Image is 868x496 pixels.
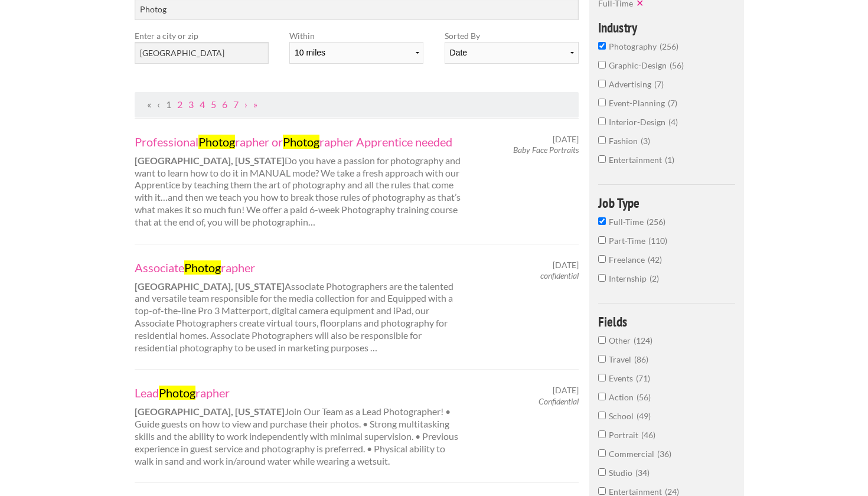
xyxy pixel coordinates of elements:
span: Travel [609,354,634,364]
input: entertainment1 [598,155,606,163]
a: Page 2 [177,99,182,110]
span: 36 [657,449,671,459]
input: Events71 [598,374,606,381]
a: Page 6 [222,99,227,110]
span: entertainment [609,155,665,165]
input: Other124 [598,336,606,344]
h4: Fields [598,315,736,328]
input: Commercial36 [598,449,606,457]
span: 110 [648,236,667,246]
a: Page 3 [188,99,194,110]
a: Last Page, Page 26 [253,99,257,110]
div: Do you have a passion for photography and want to learn how to do it in MANUAL mode? We take a fr... [124,134,473,229]
span: Part-Time [609,236,648,246]
span: 46 [641,430,655,440]
strong: [GEOGRAPHIC_DATA], [US_STATE] [135,406,285,417]
span: 86 [634,354,648,364]
input: photography256 [598,42,606,50]
a: AssociatePhotographer [135,260,463,275]
a: Page 1 [166,99,171,110]
input: Portrait46 [598,430,606,438]
input: Freelance42 [598,255,606,263]
span: 34 [635,468,650,478]
div: Associate Photographers are the talented and versatile team responsible for the media collection ... [124,260,473,354]
span: School [609,411,637,421]
span: graphic-design [609,60,670,70]
input: Action56 [598,393,606,400]
span: 256 [647,217,665,227]
a: Next Page [244,99,247,110]
input: Entertainment24 [598,487,606,495]
span: [DATE] [553,385,579,396]
em: Baby Face Portraits [513,145,579,155]
span: 124 [634,335,652,345]
span: 2 [650,273,659,283]
mark: Photog [283,135,319,149]
input: interior-design4 [598,118,606,125]
span: 4 [668,117,678,127]
span: 3 [641,136,650,146]
label: Within [289,30,423,42]
h4: Job Type [598,196,736,210]
em: Confidential [539,396,579,406]
h4: Industry [598,21,736,34]
input: Internship2 [598,274,606,282]
span: 1 [665,155,674,165]
span: Commercial [609,449,657,459]
em: confidential [540,270,579,280]
span: 7 [668,98,677,108]
input: Full-Time256 [598,217,606,225]
label: Enter a city or zip [135,30,269,42]
span: Portrait [609,430,641,440]
input: graphic-design56 [598,61,606,68]
span: event-planning [609,98,668,108]
span: First Page [147,99,151,110]
input: advertising7 [598,80,606,87]
input: School49 [598,412,606,419]
strong: [GEOGRAPHIC_DATA], [US_STATE] [135,280,285,292]
span: advertising [609,79,654,89]
span: 7 [654,79,664,89]
input: event-planning7 [598,99,606,106]
a: ProfessionalPhotographer orPhotographer Apprentice needed [135,134,463,149]
a: LeadPhotographer [135,385,463,400]
label: Sorted By [445,30,579,42]
span: Other [609,335,634,345]
div: Join Our Team as a Lead Photographer! • Guide guests on how to view and purchase their photos. • ... [124,385,473,467]
span: interior-design [609,117,668,127]
span: Full-Time [609,217,647,227]
span: Previous Page [157,99,160,110]
span: 56 [637,392,651,402]
span: Events [609,373,636,383]
span: 56 [670,60,684,70]
input: fashion3 [598,136,606,144]
input: Part-Time110 [598,236,606,244]
span: Internship [609,273,650,283]
span: Freelance [609,254,648,265]
strong: [GEOGRAPHIC_DATA], [US_STATE] [135,155,285,166]
mark: Photog [184,260,221,275]
span: [DATE] [553,260,579,270]
span: 71 [636,373,650,383]
span: [DATE] [553,134,579,145]
a: Page 5 [211,99,216,110]
span: photography [609,41,660,51]
select: Sort results by [445,42,579,64]
input: Studio34 [598,468,606,476]
span: 49 [637,411,651,421]
mark: Photog [198,135,235,149]
span: Studio [609,468,635,478]
input: Travel86 [598,355,606,363]
span: fashion [609,136,641,146]
span: 256 [660,41,678,51]
span: Action [609,392,637,402]
mark: Photog [159,386,195,400]
a: Page 7 [233,99,239,110]
span: 42 [648,254,662,265]
a: Page 4 [200,99,205,110]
